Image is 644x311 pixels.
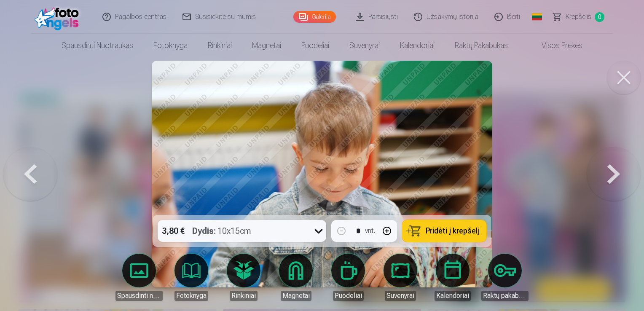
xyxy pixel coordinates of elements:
a: Magnetai [272,254,319,301]
div: Spausdinti nuotraukas [115,291,163,301]
a: Puodeliai [291,34,339,57]
strong: Dydis : [192,225,216,237]
button: Pridėti į krepšelį [402,220,486,242]
a: Kalendoriai [390,34,445,57]
a: Kalendoriai [429,254,476,301]
div: Fotoknyga [174,291,208,301]
a: Fotoknyga [143,34,198,57]
img: /fa2 [35,3,83,30]
div: Suvenyrai [385,291,416,301]
span: Krepšelis [566,12,591,22]
a: Puodeliai [325,254,372,301]
div: Magnetai [281,291,311,301]
a: Visos prekės [518,34,593,57]
a: Magnetai [242,34,291,57]
a: Rinkiniai [220,254,267,301]
div: vnt. [365,226,375,236]
a: Raktų pakabukas [445,34,518,57]
a: Rinkiniai [198,34,242,57]
div: Puodeliai [333,291,364,301]
a: Suvenyrai [339,34,390,57]
a: Raktų pakabukas [481,254,529,301]
a: Spausdinti nuotraukas [51,34,143,57]
a: Fotoknyga [168,254,215,301]
a: Galerija [293,11,336,23]
div: Kalendoriai [435,291,471,301]
div: Raktų pakabukas [481,291,529,301]
div: 3,80 € [158,220,189,242]
span: Pridėti į krepšelį [426,227,480,235]
a: Suvenyrai [377,254,424,301]
div: Rinkiniai [230,291,258,301]
div: 10x15cm [192,220,251,242]
a: Spausdinti nuotraukas [115,254,163,301]
span: 0 [595,12,604,22]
